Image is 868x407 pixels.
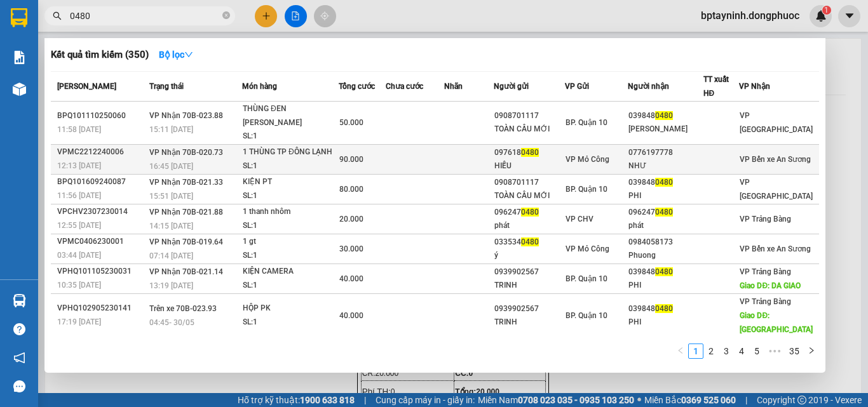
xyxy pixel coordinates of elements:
span: 18:39:21 [DATE] [28,92,78,100]
div: 0908701117 [494,176,564,189]
span: Người gửi [494,82,529,91]
a: 1 [689,344,703,358]
div: SL: 1 [243,279,338,293]
span: 80.000 [339,185,363,194]
li: 3 [719,344,734,359]
span: 40.000 [339,274,363,283]
span: VP [GEOGRAPHIC_DATA] [740,111,813,134]
span: [PERSON_NAME]: [4,82,133,90]
span: left [677,347,684,354]
span: VP Nhận 70B-021.88 [149,208,223,217]
div: 039848 [628,302,703,316]
span: 16:45 [DATE] [149,162,193,171]
span: close-circle [222,10,230,22]
span: VP Mỏ Công [566,244,609,253]
span: close-circle [222,11,230,19]
div: SL: 1 [243,159,338,173]
span: Giao DĐ: [GEOGRAPHIC_DATA] [740,311,813,334]
div: 039848 [628,265,703,279]
span: 40.000 [339,311,363,320]
span: 20.000 [339,215,363,224]
div: 096247 [628,206,703,219]
a: 4 [735,344,749,358]
span: VP CHV [566,215,593,224]
div: PHI [628,316,703,329]
li: 4 [734,344,749,359]
span: 14:15 [DATE] [149,222,193,230]
div: TRINH [494,279,564,292]
div: Phuong [628,249,703,262]
span: 0480 [521,237,539,246]
span: 0480 [655,111,673,120]
span: VPTN1110250065 [64,81,133,90]
div: SL: 1 [243,219,338,233]
span: VP Bến xe An Sương [740,244,811,253]
span: notification [13,352,25,364]
span: ••• [764,344,785,359]
span: Giao DĐ: DA GIAO [740,281,801,290]
div: TRINH [494,316,564,329]
span: 15:11 [DATE] [149,125,193,134]
span: 17:19 [DATE] [57,317,101,326]
div: SL: 1 [243,189,338,203]
span: down [184,50,193,59]
span: 12:13 [DATE] [57,161,101,170]
div: VPCHV2307230014 [57,205,146,218]
span: Chưa cước [386,82,423,91]
div: 039848 [628,109,703,123]
span: right [808,347,815,354]
span: Nhãn [444,82,463,91]
span: 90.000 [339,155,363,164]
div: SL: 1 [243,316,338,330]
div: phát [628,219,703,232]
li: Previous Page [673,344,688,359]
span: Tổng cước [339,82,375,91]
span: VP Nhận 70B-019.64 [149,237,223,246]
span: Món hàng [242,82,277,91]
div: BPQ101110250060 [57,109,146,123]
span: BP. Quận 10 [566,274,607,283]
div: 0908701117 [494,109,564,123]
div: HIẾU [494,159,564,173]
div: HỘP PK [243,302,338,316]
span: 0480 [521,208,539,217]
img: solution-icon [13,51,26,64]
span: VP Mỏ Công [566,155,609,164]
a: 35 [785,344,803,358]
a: 2 [704,344,718,358]
button: Bộ lọcdown [149,44,203,65]
span: message [13,380,25,392]
div: VPHQ102905230141 [57,302,146,315]
span: Trạng thái [149,82,184,91]
span: VP [GEOGRAPHIC_DATA] [740,178,813,201]
span: 07:14 [DATE] [149,251,193,260]
img: warehouse-icon [13,294,26,307]
span: VP Nhận 70B-020.73 [149,148,223,157]
strong: ĐỒNG PHƯỚC [100,7,174,18]
span: VP Trảng Bàng [740,297,791,306]
div: 039848 [628,176,703,189]
span: VP Nhận 70B-021.33 [149,178,223,187]
h3: Kết quả tìm kiếm ( 350 ) [51,48,149,62]
span: Trên xe 70B-023.93 [149,304,217,313]
li: 35 [785,344,804,359]
strong: Bộ lọc [159,50,193,60]
div: SL: 1 [243,249,338,263]
span: Hotline: 19001152 [100,57,156,64]
div: 097618 [494,146,564,159]
span: 0480 [655,267,673,276]
button: left [673,344,688,359]
li: 5 [749,344,764,359]
div: KIỆN PT [243,175,338,189]
div: 096247 [494,206,564,219]
div: TOÀN CẦU MỚI [494,189,564,203]
div: 1 thanh nhôm [243,205,338,219]
span: TT xuất HĐ [703,75,729,98]
div: phát [494,219,564,232]
div: VPMC2212240006 [57,145,146,159]
span: 15:51 [DATE] [149,192,193,201]
div: 1 gt [243,235,338,249]
div: 0776197778 [628,146,703,159]
li: 2 [703,344,719,359]
a: 3 [719,344,733,358]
